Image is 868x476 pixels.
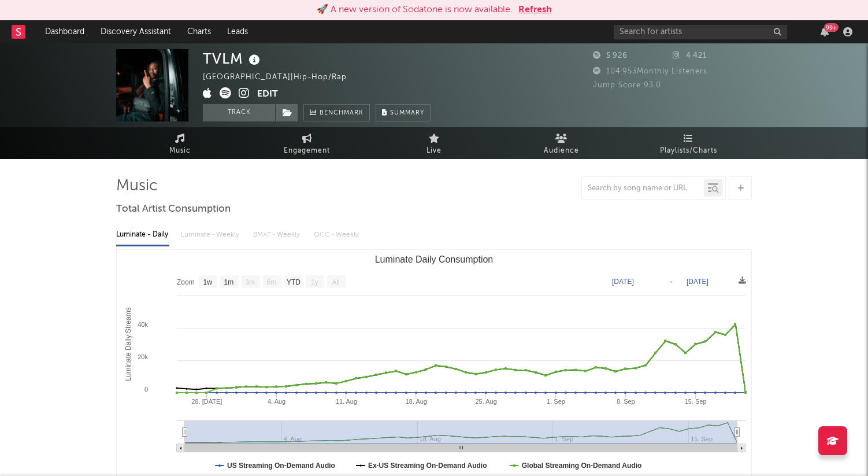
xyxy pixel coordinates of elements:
text: 8. Sep [617,398,635,405]
text: 15. Sep [685,398,707,405]
text: 11. Aug [336,398,357,405]
text: 1w [203,278,213,286]
a: Benchmark [303,104,370,121]
button: Summary [376,104,431,121]
text: YTD [287,278,301,286]
text: [DATE] [687,278,709,286]
a: Live [370,127,498,159]
text: Ex-US Streaming On-Demand Audio [368,462,487,470]
span: Live [426,144,442,158]
span: 104 953 Monthly Listeners [593,68,707,75]
a: Charts [179,20,219,43]
button: Edit [257,87,278,102]
text: 0 [144,386,148,393]
a: Playlists/Charts [625,127,752,159]
a: Discovery Assistant [92,20,179,43]
text: All [332,278,339,286]
text: 3m [246,278,255,286]
div: 99 + [824,23,839,32]
text: 1. Sep [547,398,565,405]
text: Global Streaming On-Demand Audio [522,462,642,470]
input: Search for artists [614,25,787,39]
text: 1m [224,278,234,286]
button: Track [203,104,275,121]
span: 4 421 [673,52,707,60]
span: Playlists/Charts [660,144,717,158]
text: 25. Aug [475,398,496,405]
span: Benchmark [320,106,363,120]
div: TVLM [203,49,263,68]
span: 5 926 [593,52,628,60]
text: [DATE] [612,278,634,286]
input: Search by song name or URL [582,184,704,193]
text: Zoom [177,278,195,286]
span: Total Artist Consumption [116,202,231,216]
a: Audience [498,127,625,159]
div: Luminate - Daily [116,225,169,245]
span: Jump Score: 93.0 [593,82,661,89]
text: 20k [138,353,148,360]
text: 6m [267,278,277,286]
a: Leads [219,20,256,43]
button: Refresh [518,3,552,17]
div: 🚀 A new version of Sodatone is now available. [317,3,513,17]
text: Luminate Daily Streams [124,307,132,381]
text: 4. Aug [268,398,285,405]
span: Engagement [284,144,330,158]
button: 99+ [821,27,829,36]
span: Summary [390,110,424,116]
text: 1y [311,278,318,286]
text: US Streaming On-Demand Audio [227,462,335,470]
text: 18. Aug [406,398,427,405]
span: Music [169,144,191,158]
text: 28. [DATE] [191,398,222,405]
span: Audience [544,144,579,158]
text: Luminate Daily Consumption [375,254,494,264]
div: [GEOGRAPHIC_DATA] | Hip-Hop/Rap [203,71,360,84]
a: Dashboard [37,20,92,43]
a: Engagement [243,127,370,159]
text: → [667,278,674,286]
text: 40k [138,321,148,328]
a: Music [116,127,243,159]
